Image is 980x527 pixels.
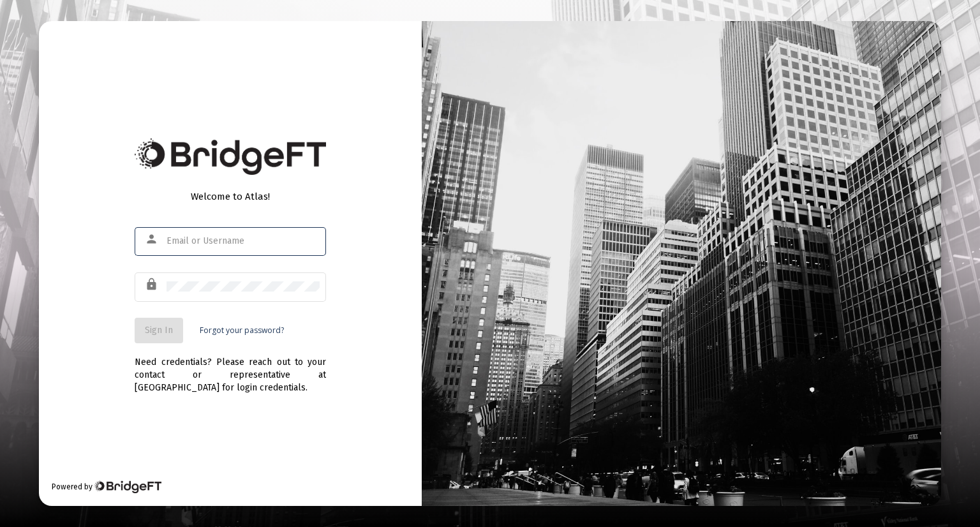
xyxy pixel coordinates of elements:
span: Sign In [145,325,173,336]
div: Powered by [52,480,161,493]
input: Email or Username [167,236,320,246]
a: Forgot your password? [200,324,284,337]
mat-icon: lock [145,277,160,292]
div: Welcome to Atlas! [135,190,326,203]
img: Bridge Financial Technology Logo [94,480,161,493]
div: Need credentials? Please reach out to your contact or representative at [GEOGRAPHIC_DATA] for log... [135,343,326,394]
img: Bridge Financial Technology Logo [135,138,326,175]
button: Sign In [135,318,183,343]
mat-icon: person [145,232,160,247]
